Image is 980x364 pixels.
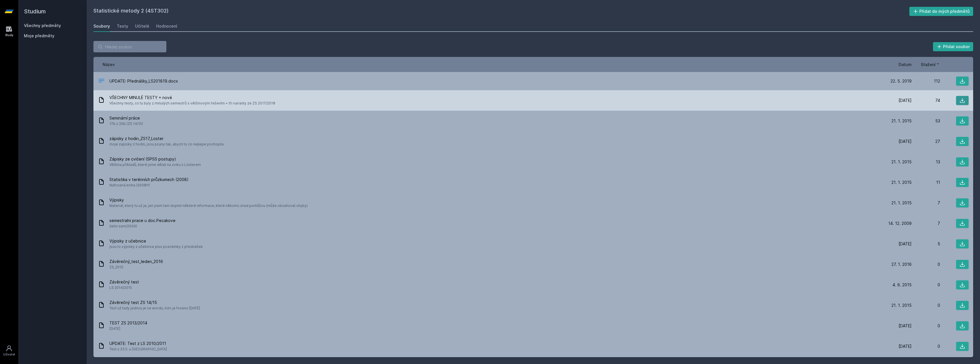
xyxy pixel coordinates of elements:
a: Testy [117,20,128,32]
span: 27. 1. 2016 [891,262,912,267]
a: Všechny předměty [24,23,61,28]
span: [DATE] [899,98,912,103]
span: [DATE] [109,326,147,332]
span: Test z 23.5. u [GEOGRAPHIC_DATA] [109,346,167,352]
div: 0 [912,344,940,349]
span: Všechny testy, co tu byly z minulých semestrů s většinovým řešením + tři varianty ze ZS 2017/2018 [109,100,275,106]
span: 21. 1. 2015 [891,180,912,185]
input: Hledej soubor [93,41,166,52]
div: 74 [912,98,940,103]
span: Moje předměty [24,33,54,39]
span: UPDATE: Test z LS 2010/2011 [109,341,167,346]
span: 21. 1. 2015 [891,118,912,124]
span: [DATE] [899,241,912,247]
div: 7 [912,200,940,206]
div: 5 [912,241,940,247]
span: Výpisky z učebnice [109,238,203,244]
button: Název [103,61,115,67]
div: 0 [912,303,940,308]
span: Stažení [921,61,936,67]
span: 17b z 20b (ZS 14/15) [109,121,143,127]
span: Většina příkladů, které jsme dělali na cviku s Lösterem [109,162,201,168]
span: Závěrečný_test_leden_2016 [109,259,163,264]
div: Study [5,33,13,37]
span: Seminární práce [109,115,143,121]
span: UPDATE: Přednášky_LS201819.docx [109,78,178,84]
span: Výpisky [109,197,308,203]
span: [DATE] [899,323,912,329]
span: jsou to výpisky z učebnice plus poznámky z přednášek [109,244,203,250]
span: Závěrečný test ZS 14/15 [109,300,200,305]
span: 22. 5. 2019 [891,78,912,84]
a: Uživatel [1,342,17,359]
span: 14. 12. 2009 [888,221,912,226]
div: DOCX [98,77,105,85]
span: Závěrečný test [109,279,139,285]
span: [DATE] [899,139,912,144]
div: 27 [912,139,940,144]
span: LS 2014/2015 [109,285,139,291]
div: 0 [912,262,940,267]
a: Study [1,23,17,40]
span: Statistika v terénních průzkumech (2008) [109,177,189,182]
div: 13 [912,159,940,165]
a: Učitelé [135,20,149,32]
span: TEST ZS 2013/2014 [109,320,147,326]
span: (letni sem/2009) [109,223,175,229]
div: 11 [912,180,940,185]
button: Přidat do mých předmětů [909,7,973,16]
div: Soubory [93,23,110,29]
span: 21. 1. 2015 [891,159,912,165]
a: Soubory [93,20,110,32]
span: Nafocená kniha (2008!!!) [109,182,189,188]
button: Stažení [921,61,940,67]
span: [DATE] [899,344,912,349]
button: Datum [899,61,912,67]
div: Uživatel [3,352,15,357]
span: semestralni prace u doc.Pecakove [109,218,175,223]
span: ZS_2015 [109,264,163,270]
span: 21. 1. 2015 [891,200,912,206]
div: 7 [912,221,940,226]
button: Přidat soubor [933,42,973,51]
a: Hodnocení [156,20,177,32]
div: 0 [912,282,940,288]
span: VŠECHNY MINULÉ TESTY + nové [109,95,275,100]
span: Materiál, který tu už je, jen jsem tam doplnil některé informace, které někomu snad pomůžou (může... [109,203,308,209]
span: moje zapisky z hodin, jsou psany tak, abych to co nejlepe pochopila [109,141,224,147]
h2: Statistické metody 2 (4ST302) [93,7,909,16]
div: 112 [912,78,940,84]
div: Učitelé [135,23,149,29]
div: Hodnocení [156,23,177,29]
div: 0 [912,323,940,329]
span: 21. 1. 2015 [891,303,912,308]
span: Test už tady jednou je ve wordu, toto je foceno [DATE] [109,305,200,311]
span: Zápisky ze cvičení (SPSS postupy) [109,156,201,162]
div: Testy [117,23,128,29]
div: 53 [912,118,940,124]
span: zápisky z hodin_ZS17_Loster [109,136,224,141]
span: 4. 6. 2015 [893,282,912,288]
